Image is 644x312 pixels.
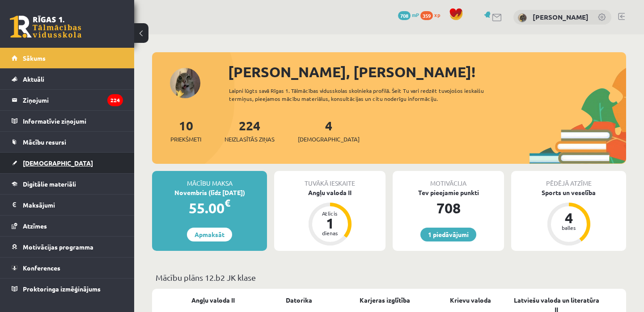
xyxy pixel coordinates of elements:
div: 1 [317,216,343,230]
span: Sākums [23,54,46,62]
div: Laipni lūgts savā Rīgas 1. Tālmācības vidusskolas skolnieka profilā. Šeit Tu vari redzēt tuvojošo... [229,87,513,103]
span: Proktoringa izmēģinājums [23,285,101,293]
a: Rīgas 1. Tālmācības vidusskola [10,16,81,38]
div: Pēdējā atzīme [511,171,626,188]
div: 4 [555,211,582,225]
div: dienas [317,230,343,236]
a: Maksājumi [12,195,123,215]
a: Atzīmes [12,216,123,236]
div: Tev pieejamie punkti [393,188,504,197]
span: Digitālie materiāli [23,180,76,188]
span: Atzīmes [23,222,47,230]
a: Karjeras izglītība [360,295,410,305]
div: Atlicis [317,211,343,216]
a: 1 piedāvājumi [420,228,476,241]
a: Sākums [12,48,123,68]
a: 708 mP [398,11,419,18]
a: Angļu valoda II Atlicis 1 dienas [274,188,386,247]
a: 4[DEMOGRAPHIC_DATA] [298,117,360,144]
a: Konferences [12,258,123,278]
a: Aktuāli [12,69,123,89]
div: [PERSON_NAME], [PERSON_NAME]! [228,61,626,83]
a: 359 xp [420,11,445,18]
div: Novembris (līdz [DATE]) [152,188,267,197]
div: Motivācija [393,171,504,188]
span: xp [434,11,440,18]
a: Krievu valoda [450,295,491,305]
a: 10Priekšmeti [170,117,201,144]
a: [DEMOGRAPHIC_DATA] [12,153,123,173]
a: Ziņojumi224 [12,90,123,110]
div: balles [555,225,582,230]
div: 55.00 [152,197,267,219]
a: 224Neizlasītās ziņas [225,117,275,144]
a: Digitālie materiāli [12,174,123,194]
div: Angļu valoda II [274,188,386,197]
span: Konferences [23,264,60,272]
legend: Ziņojumi [23,90,123,110]
span: Priekšmeti [170,135,201,144]
span: Neizlasītās ziņas [225,135,275,144]
legend: Informatīvie ziņojumi [23,111,123,131]
span: 708 [398,11,411,20]
a: Apmaksāt [187,228,232,241]
span: mP [412,11,419,18]
span: 359 [420,11,433,20]
a: Sports un veselība 4 balles [511,188,626,247]
span: Motivācijas programma [23,243,93,251]
div: Sports un veselība [511,188,626,197]
p: Mācību plāns 12.b2 JK klase [156,271,623,283]
img: Sofija Maštalere [518,13,527,22]
span: € [225,196,230,209]
a: Motivācijas programma [12,237,123,257]
a: Mācību resursi [12,132,123,152]
div: Mācību maksa [152,171,267,188]
legend: Maksājumi [23,195,123,215]
a: Datorika [286,295,312,305]
div: 708 [393,197,504,219]
a: Informatīvie ziņojumi [12,111,123,131]
span: [DEMOGRAPHIC_DATA] [298,135,360,144]
a: [PERSON_NAME] [533,12,589,21]
div: Tuvākā ieskaite [274,171,386,188]
span: Mācību resursi [23,138,66,146]
a: Proktoringa izmēģinājums [12,279,123,299]
span: [DEMOGRAPHIC_DATA] [23,159,93,167]
span: Aktuāli [23,75,44,83]
i: 224 [107,94,123,106]
a: Angļu valoda II [191,295,235,305]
